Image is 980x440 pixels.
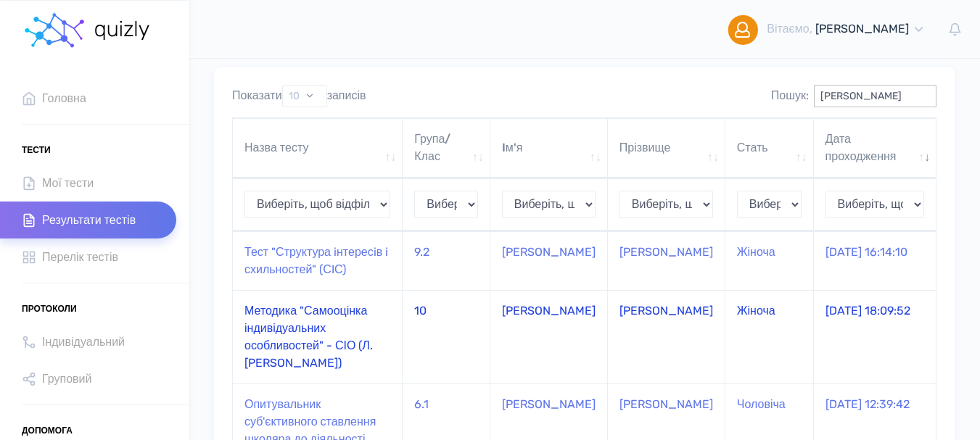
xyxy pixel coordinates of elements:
label: Пошук: [771,85,936,107]
td: [DATE] 16:14:10 [814,231,936,290]
span: [PERSON_NAME] [815,22,909,36]
select: Показатизаписів [282,85,327,107]
span: Груповий [42,369,91,389]
th: Прізвище: активувати для сортування стовпців за зростанням [608,118,725,178]
td: [DATE] 18:09:52 [814,290,936,383]
span: Результати тестів [42,210,136,230]
td: Жіноча [725,231,814,290]
span: Мої тести [42,173,94,193]
td: 10 [403,290,490,383]
td: Методика "Самооцінка індивідуальних особливостей" - СІО (Л. [PERSON_NAME]) [233,290,403,383]
span: Головна [42,88,86,108]
a: homepage homepage [22,1,152,59]
td: [PERSON_NAME] [490,231,608,290]
span: Індивідуальний [42,332,125,352]
span: Перелік тестів [42,247,118,267]
td: [PERSON_NAME] [490,290,608,383]
th: Стать: активувати для сортування стовпців за зростанням [725,118,814,178]
td: Жіноча [725,290,814,383]
span: Тести [22,139,51,161]
th: Назва тесту: активувати для сортування стовпців за зростанням [233,118,403,178]
input: Пошук: [814,85,936,107]
img: homepage [22,9,87,52]
label: Показати записів [232,85,366,107]
img: homepage [94,21,152,40]
td: 9.2 [403,231,490,290]
th: Iм'я: активувати для сортування стовпців за зростанням [490,118,608,178]
td: Тест "Структура iнтересiв i схильностей" (СIС) [233,231,403,290]
th: Група/Клас: активувати для сортування стовпців за зростанням [403,118,490,178]
th: Дата проходження: активувати для сортування стовпців за зростанням [814,118,936,178]
td: [PERSON_NAME] [608,290,725,383]
span: Протоколи [22,298,77,320]
td: [PERSON_NAME] [608,231,725,290]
